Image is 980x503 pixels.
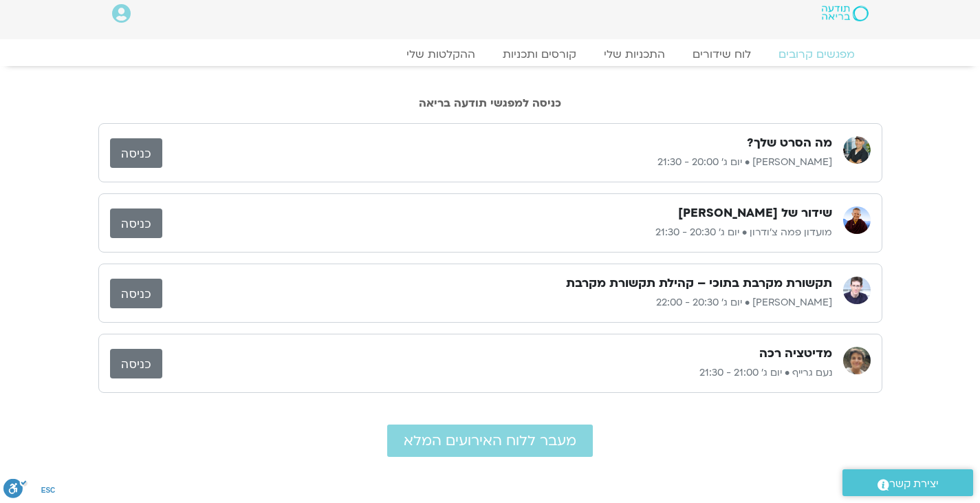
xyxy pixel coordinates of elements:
[843,277,871,304] img: ערן טייכר
[747,135,832,151] h3: מה הסרט שלך?
[765,47,869,61] a: מפגשים קרובים
[489,47,590,61] a: קורסים ותכניות
[843,206,871,234] img: מועדון פמה צ'ודרון
[759,345,832,362] h3: מדיטציה רכה
[162,295,832,311] p: [PERSON_NAME] • יום ג׳ 20:30 - 22:00
[162,365,832,381] p: נעם גרייף • יום ג׳ 21:00 - 21:30
[110,138,162,168] a: כניסה
[843,136,871,164] img: ג'יוואן ארי בוסתן
[404,433,576,449] span: מעבר ללוח האירועים המלא
[162,224,832,241] p: מועדון פמה צ'ודרון • יום ג׳ 20:30 - 21:30
[98,97,882,109] h2: כניסה למפגשי תודעה בריאה
[679,47,765,61] a: לוח שידורים
[110,279,162,308] a: כניסה
[590,47,679,61] a: התכניות שלי
[566,275,832,292] h3: תקשורת מקרבת בתוכי – קהילת תקשורת מקרבת
[112,47,869,61] nav: Menu
[393,47,489,61] a: ההקלטות שלי
[110,208,162,238] a: כניסה
[842,469,973,496] a: יצירת קשר
[889,475,939,493] span: יצירת קשר
[678,205,832,222] h3: שידור של [PERSON_NAME]
[162,154,832,171] p: [PERSON_NAME] • יום ג׳ 20:00 - 21:30
[387,425,593,457] a: מעבר ללוח האירועים המלא
[843,347,871,374] img: נעם גרייף
[110,349,162,378] a: כניסה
